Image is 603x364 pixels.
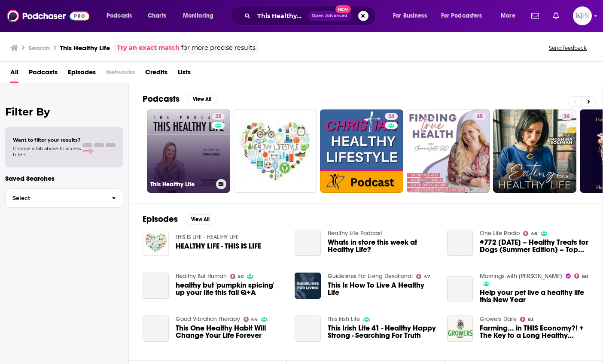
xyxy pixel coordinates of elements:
span: More [501,10,515,22]
span: 34 [388,112,394,121]
span: Open Advanced [312,14,347,18]
span: 44 [251,318,258,322]
span: 46 [531,232,537,236]
button: Send feedback [546,44,589,52]
a: Help your pet live a healthy life this New Year [447,276,473,303]
img: User Profile [573,6,592,25]
a: Farming... in THIS Economy?! + The Key to a Long Healthy (Farm) Life [480,325,589,339]
span: This One Healthy Habit Will Change Your Life Forever [176,325,285,339]
img: This Is How To Live A Healthy Life [295,273,321,299]
a: This Irish Life 41 - Healthy Happy Strong - Searching For Truth [328,325,437,339]
span: Networks [106,65,135,83]
a: 47 [416,274,430,279]
button: View All [186,94,217,104]
a: 34 [385,113,398,120]
input: Search podcasts, credits, & more... [254,9,308,23]
button: Open AdvancedNew [308,11,351,21]
a: Whats in store this week at Healthy Life? [295,230,321,256]
h3: Search [28,44,50,52]
a: Good Vibration Therapy [176,315,240,323]
span: Charts [148,10,166,22]
button: Select [5,188,123,208]
span: #772 [DATE] – Healthy Treats for Dogs (Summer Edition) – Top Tips to Stay Healthy This Summer! – ... [480,239,589,253]
a: Charts [142,9,171,23]
a: 63 [520,317,534,322]
h2: Episodes [143,214,178,224]
a: 36 [493,109,576,193]
a: 34 [320,109,403,193]
a: All [10,65,18,83]
p: Saved Searches [5,174,123,182]
button: open menu [435,9,495,23]
span: This Is How To Live A Healthy Life [328,282,437,296]
a: 45 [407,109,490,193]
a: EpisodesView All [143,214,216,224]
a: healthy but 'pumpkin spicing' up your life this fall Q+A [143,273,169,299]
span: Choose a tab above to access filters. [13,146,81,158]
a: Healthy Life Podcast [328,230,382,237]
a: This Irish Life [328,315,360,323]
a: Healthy But Human [176,273,227,280]
a: Whats in store this week at Healthy Life? [328,239,437,253]
span: for more precise results [181,43,256,53]
span: Monitoring [183,10,213,22]
div: Search podcasts, credits, & more... [238,6,384,26]
a: 50 [230,274,244,279]
button: open menu [387,9,438,23]
h3: This Healthy Life [60,44,110,52]
a: THIS IS LIFE - HEALTHY LIFE [176,234,239,241]
a: Try an exact match [117,43,180,53]
span: 47 [424,275,430,279]
span: 50 [238,275,244,279]
a: HEALTHY LIFE - THIS IS LIFE [176,243,261,250]
img: Podchaser - Follow, Share and Rate Podcasts [7,8,89,24]
a: Help your pet live a healthy life this New Year [480,289,589,303]
a: Show notifications dropdown [528,9,542,23]
a: 36 [560,113,573,120]
a: 35This Healthy Life [147,109,230,193]
a: PodcastsView All [143,94,217,104]
a: Podcasts [29,65,58,83]
a: This Irish Life 41 - Healthy Happy Strong - Searching For Truth [295,315,321,342]
span: For Podcasters [441,10,482,22]
button: View All [185,214,216,224]
h2: Podcasts [143,94,180,104]
span: New [335,5,351,13]
span: 45 [477,112,483,121]
a: Mornings with Simi [480,273,562,280]
a: Credits [145,65,167,83]
span: Logged in as KJPRpodcast [573,6,592,25]
a: This One Healthy Habit Will Change Your Life Forever [143,315,169,342]
span: Select [6,195,105,201]
span: 63 [528,318,534,322]
a: #772 May 18th 2018 – Healthy Treats for Dogs (Summer Edition) – Top Tips to Stay Healthy This Sum... [447,230,473,256]
h2: Filter By [5,106,123,118]
a: healthy but 'pumpkin spicing' up your life this fall Q+A [176,282,285,296]
span: Want to filter your results? [13,137,81,143]
a: 35 [212,113,225,120]
button: open menu [495,9,526,23]
a: Guidelines For Living Devotional [328,273,413,280]
a: Lists [178,65,191,83]
a: Growers Daily [480,315,517,323]
span: Podcasts [107,10,132,22]
button: open menu [177,9,225,23]
a: Episodes [68,65,96,83]
a: One Life Radio [480,230,520,237]
a: Farming... in THIS Economy?! + The Key to a Long Healthy (Farm) Life [447,315,473,342]
span: 35 [215,112,221,121]
a: 46 [523,231,537,236]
